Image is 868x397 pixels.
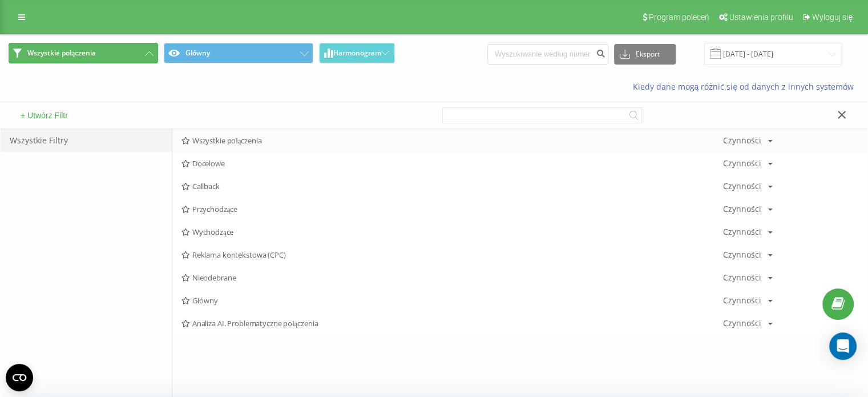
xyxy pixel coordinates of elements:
[729,13,793,22] span: Ustawienia profilu
[723,137,761,145] div: Czynności
[723,274,761,282] div: Czynności
[723,251,761,259] div: Czynności
[812,13,853,22] span: Wyloguj się
[723,205,761,213] div: Czynności
[9,43,158,63] button: Wszystkie połączenia
[181,296,723,304] span: Główny
[181,251,723,259] span: Reklama kontekstowa (CPC)
[632,81,859,92] a: Kiedy dane mogą różnić się od danych z innych systemów
[17,110,71,121] button: + Utwórz Filtr
[333,49,381,57] span: Harmonogram
[834,110,850,122] button: Zamknij
[487,44,608,65] input: Wyszukiwanie według numeru
[723,159,761,167] div: Czynności
[829,332,857,360] div: Open Intercom Messenger
[6,364,33,391] button: Open CMP widget
[164,43,313,63] button: Główny
[614,44,676,65] button: Eksport
[319,43,395,63] button: Harmonogram
[181,319,723,327] span: Analiza AI. Problematyczne połączenia
[723,296,761,304] div: Czynności
[181,274,723,282] span: Nieodebrane
[181,205,723,213] span: Przychodzące
[1,129,172,152] div: Wszystkie Filtry
[723,228,761,236] div: Czynności
[723,182,761,190] div: Czynności
[723,319,761,327] div: Czynności
[27,49,96,58] span: Wszystkie połączenia
[181,159,723,167] span: Docelowe
[181,228,723,236] span: Wychodzące
[181,182,723,190] span: Callback
[649,13,709,22] span: Program poleceń
[181,137,723,145] span: Wszystkie połączenia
